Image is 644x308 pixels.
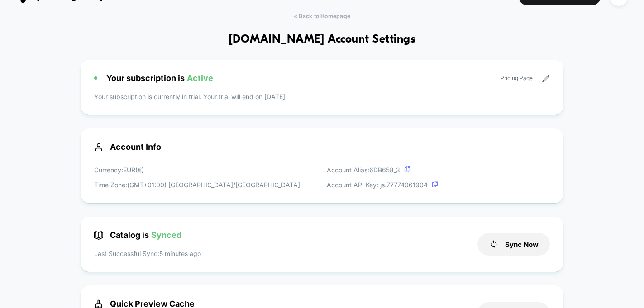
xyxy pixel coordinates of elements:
span: Account Info [94,142,550,152]
span: Catalog is [94,230,181,240]
p: Time Zone: (GMT+01:00) [GEOGRAPHIC_DATA]/[GEOGRAPHIC_DATA] [94,180,300,190]
p: Account API Key: js. 77774061904 [327,180,438,190]
p: Your subscription is currently in trial. Your trial will end on [DATE] [94,92,550,101]
p: Account Alias: 6DB658_3 [327,165,438,175]
h1: [DOMAIN_NAME] Account Settings [229,33,415,46]
button: Sync Now [477,233,550,256]
p: Currency: EUR ( € ) [94,165,300,175]
span: < Back to Homepage [294,13,350,19]
span: Your subscription is [106,73,213,83]
p: Last Successful Sync: 5 minutes ago [94,249,201,258]
span: Synced [151,230,181,240]
a: Pricing Page [501,75,533,81]
span: Active [187,73,213,83]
